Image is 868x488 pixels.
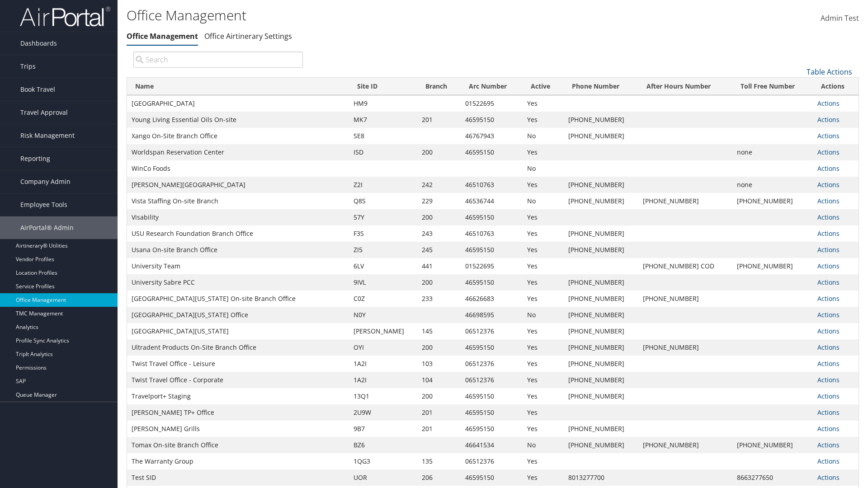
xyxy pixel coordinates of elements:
[349,209,417,225] td: 57Y
[461,404,523,421] td: 46595150
[817,148,840,156] a: Actions
[20,216,74,239] span: AirPortal® Admin
[523,372,563,388] td: Yes
[349,225,417,242] td: F3S
[817,197,840,205] a: Actions
[817,473,840,482] a: Actions
[417,469,461,486] td: 206
[523,274,563,291] td: Yes
[523,78,563,95] th: Active: activate to sort column ascending
[523,453,563,469] td: Yes
[20,55,36,78] span: Trips
[417,453,461,469] td: 135
[461,307,523,323] td: 46698595
[461,469,523,486] td: 46595150
[523,323,563,339] td: Yes
[461,242,523,258] td: 46595150
[349,112,417,128] td: MK7
[817,294,840,303] a: Actions
[564,274,638,291] td: [PHONE_NUMBER]
[127,469,349,486] td: Test SID
[821,13,859,23] span: Admin Test
[461,112,523,128] td: 46595150
[127,307,349,323] td: [GEOGRAPHIC_DATA][US_STATE] Office
[564,372,638,388] td: [PHONE_NUMBER]
[564,225,638,242] td: [PHONE_NUMBER]
[417,323,461,339] td: 145
[417,356,461,372] td: 103
[817,408,840,417] a: Actions
[417,421,461,437] td: 201
[523,177,563,193] td: Yes
[523,144,563,160] td: Yes
[127,78,349,95] th: Name: activate to sort column ascending
[817,262,840,270] a: Actions
[127,421,349,437] td: [PERSON_NAME] Grills
[564,291,638,307] td: [PHONE_NUMBER]
[638,291,732,307] td: [PHONE_NUMBER]
[417,112,461,128] td: 201
[127,177,349,193] td: [PERSON_NAME][GEOGRAPHIC_DATA]
[127,372,349,388] td: Twist Travel Office - Corporate
[417,225,461,242] td: 243
[461,128,523,144] td: 46767943
[417,274,461,291] td: 200
[461,372,523,388] td: 06512376
[564,242,638,258] td: [PHONE_NUMBER]
[523,160,563,177] td: No
[523,193,563,209] td: No
[638,193,732,209] td: [PHONE_NUMBER]
[127,356,349,372] td: Twist Travel Office - Leisure
[20,6,110,27] img: airportal-logo.png
[523,242,563,258] td: Yes
[732,437,813,453] td: [PHONE_NUMBER]
[127,225,349,242] td: USU Research Foundation Branch Office
[417,209,461,225] td: 200
[417,177,461,193] td: 242
[417,242,461,258] td: 245
[349,177,417,193] td: Z2I
[349,242,417,258] td: ZI5
[817,375,840,384] a: Actions
[417,339,461,356] td: 200
[461,323,523,339] td: 06512376
[461,453,523,469] td: 06512376
[817,310,840,319] a: Actions
[523,437,563,453] td: No
[523,291,563,307] td: Yes
[523,421,563,437] td: Yes
[564,339,638,356] td: [PHONE_NUMBER]
[127,339,349,356] td: Ultradent Products On-Site Branch Office
[20,101,68,124] span: Travel Approval
[817,343,840,352] a: Actions
[732,469,813,486] td: 8663277650
[461,95,523,112] td: 01522695
[20,193,67,216] span: Employee Tools
[564,112,638,128] td: [PHONE_NUMBER]
[638,78,732,95] th: After Hours Number: activate to sort column ascending
[461,437,523,453] td: 46641534
[461,356,523,372] td: 06512376
[349,372,417,388] td: 1A2I
[817,441,840,449] a: Actions
[20,124,75,147] span: Risk Management
[349,339,417,356] td: OYI
[817,131,840,140] a: Actions
[127,291,349,307] td: [GEOGRAPHIC_DATA][US_STATE] On-site Branch Office
[564,356,638,372] td: [PHONE_NUMBER]
[127,209,349,225] td: Visability
[638,339,732,356] td: [PHONE_NUMBER]
[349,323,417,339] td: [PERSON_NAME]
[817,278,840,286] a: Actions
[564,421,638,437] td: [PHONE_NUMBER]
[523,469,563,486] td: Yes
[20,78,55,101] span: Book Travel
[564,177,638,193] td: [PHONE_NUMBER]
[817,229,840,238] a: Actions
[817,457,840,465] a: Actions
[417,404,461,421] td: 201
[127,323,349,339] td: [GEOGRAPHIC_DATA][US_STATE]
[821,5,859,33] a: Admin Test
[349,78,417,95] th: Site ID: activate to sort column ascending
[732,258,813,274] td: [PHONE_NUMBER]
